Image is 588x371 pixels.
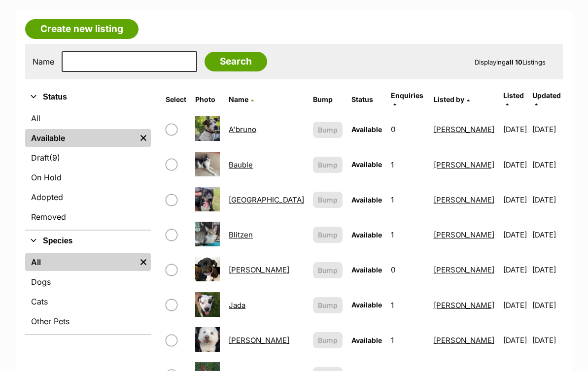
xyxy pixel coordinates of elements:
[391,91,423,107] a: Enquiries
[229,95,254,103] a: Name
[25,253,136,271] a: All
[25,107,151,230] div: Status
[205,52,267,71] input: Search
[318,300,338,310] span: Bump
[25,293,151,310] a: Cats
[229,301,245,310] a: Jada
[532,183,562,217] td: [DATE]
[434,336,494,345] a: [PERSON_NAME]
[229,230,253,239] a: Blitzen
[434,265,494,274] a: [PERSON_NAME]
[313,297,343,313] button: Bump
[532,323,562,357] td: [DATE]
[503,91,524,107] a: Listed
[434,195,494,204] a: [PERSON_NAME]
[318,160,338,170] span: Bump
[25,251,151,334] div: Species
[318,230,338,240] span: Bump
[309,88,346,111] th: Bump
[387,253,428,287] td: 0
[351,336,382,344] span: Available
[136,253,151,271] a: Remove filter
[434,230,494,239] a: [PERSON_NAME]
[25,208,151,226] a: Removed
[391,91,423,100] span: translation missing: en.admin.listings.index.attributes.enquiries
[313,157,343,173] button: Bump
[475,58,546,66] span: Displaying Listings
[318,265,338,275] span: Bump
[318,335,338,345] span: Bump
[499,148,531,182] td: [DATE]
[25,19,138,39] a: Create new listing
[532,218,562,252] td: [DATE]
[351,231,382,239] span: Available
[532,112,562,146] td: [DATE]
[351,196,382,204] span: Available
[313,262,343,278] button: Bump
[506,58,522,66] strong: all 10
[532,91,561,100] span: Updated
[25,312,151,330] a: Other Pets
[434,160,494,169] a: [PERSON_NAME]
[499,218,531,252] td: [DATE]
[499,323,531,357] td: [DATE]
[229,95,248,103] span: Name
[351,301,382,309] span: Available
[434,125,494,134] a: [PERSON_NAME]
[387,323,428,357] td: 1
[25,235,151,247] button: Species
[49,152,60,164] span: (9)
[318,195,338,205] span: Bump
[532,148,562,182] td: [DATE]
[229,336,289,345] a: [PERSON_NAME]
[532,253,562,287] td: [DATE]
[503,91,524,100] span: Listed
[25,188,151,206] a: Adopted
[351,125,382,134] span: Available
[351,266,382,274] span: Available
[499,288,531,322] td: [DATE]
[387,218,428,252] td: 1
[162,88,190,111] th: Select
[229,125,256,134] a: A'bruno
[313,122,343,138] button: Bump
[499,112,531,146] td: [DATE]
[387,112,428,146] td: 0
[434,301,494,310] a: [PERSON_NAME]
[434,95,470,103] a: Listed by
[318,125,338,135] span: Bump
[387,183,428,217] td: 1
[195,152,220,176] img: Bauble
[313,192,343,208] button: Bump
[229,265,289,274] a: [PERSON_NAME]
[313,332,343,348] button: Bump
[313,227,343,243] button: Bump
[33,57,54,66] label: Name
[351,160,382,169] span: Available
[25,91,151,103] button: Status
[347,88,386,111] th: Status
[195,222,220,246] img: Blitzen
[191,88,224,111] th: Photo
[434,95,464,103] span: Listed by
[229,160,253,169] a: Bauble
[25,149,151,167] a: Draft
[25,273,151,291] a: Dogs
[25,109,151,127] a: All
[25,169,151,186] a: On Hold
[387,288,428,322] td: 1
[136,129,151,147] a: Remove filter
[532,288,562,322] td: [DATE]
[499,183,531,217] td: [DATE]
[229,195,304,204] a: [GEOGRAPHIC_DATA]
[499,253,531,287] td: [DATE]
[532,91,561,107] a: Updated
[25,129,136,147] a: Available
[387,148,428,182] td: 1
